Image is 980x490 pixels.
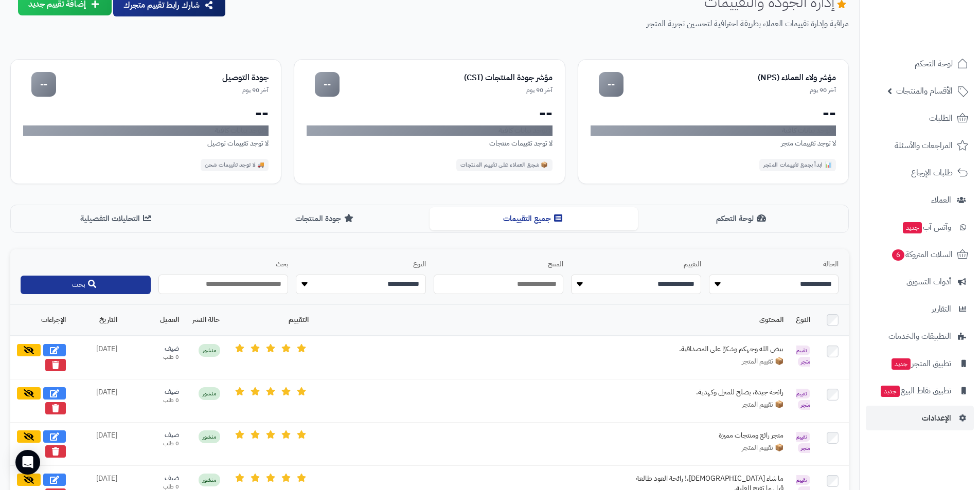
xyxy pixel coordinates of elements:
[866,351,974,376] a: تطبيق المتجرجديد
[880,384,951,398] span: تطبيق نقاط البيع
[15,450,40,475] div: Open Intercom Messenger
[23,138,269,149] div: لا توجد تقييمات توصيل
[866,215,974,240] a: وآتس آبجديد
[790,305,816,336] th: النوع
[123,305,185,336] th: العميل
[906,275,951,289] span: أدوات التسويق
[866,269,974,294] a: أدوات التسويق
[56,86,269,95] div: آخر 90 يوم
[922,411,951,425] span: الإعدادات
[866,378,974,403] a: تطبيق نقاط البيعجديد
[890,356,951,371] span: تطبيق المتجر
[888,329,951,343] span: التطبيقات والخدمات
[629,430,783,441] div: متجر رائع ومنتجات مميزة
[866,242,974,267] a: السلات المتروكة6
[226,305,315,336] th: التقييم
[340,86,552,95] div: آخر 90 يوم
[340,72,552,84] div: مؤشر جودة المنتجات (CSI)
[623,72,836,84] div: مؤشر ولاء العملاء (NPS)
[742,400,783,410] span: 📦 تقييم المتجر
[796,389,810,410] span: تقييم متجر
[709,260,839,269] label: الحالة
[932,302,951,316] span: التقارير
[866,406,974,430] a: الإعدادات
[235,18,849,30] p: مراقبة وإدارة تقييمات العملاء بطريقة احترافية لتحسين تجربة المتجر
[199,430,220,443] span: منشور
[315,305,790,336] th: المحتوى
[929,111,953,125] span: الطلبات
[866,106,974,131] a: الطلبات
[599,72,623,97] div: --
[10,305,72,336] th: الإجراءات
[199,344,220,357] span: منشور
[130,440,179,448] div: 0 طلب
[866,160,974,185] a: طلبات الإرجاع
[591,125,836,136] div: لا توجد بيانات كافية
[201,159,269,171] div: 🚚 لا توجد تقييمات شحن
[796,432,810,453] span: تقييم متجر
[296,260,426,269] label: النوع
[591,105,836,121] div: --
[866,133,974,158] a: المراجعات والأسئلة
[931,193,951,207] span: العملاء
[72,336,123,379] td: [DATE]
[130,344,179,354] div: ضيف
[23,125,269,136] div: لا توجد بيانات كافية
[866,297,974,321] a: التقارير
[72,379,123,422] td: [DATE]
[130,387,179,397] div: ضيف
[199,387,220,400] span: منشور
[456,159,553,171] div: 📦 شجع العملاء على تقييم المنتجات
[623,86,836,95] div: آخر 90 يوم
[72,305,123,336] th: التاريخ
[130,396,179,405] div: 0 طلب
[591,138,836,149] div: لا توجد تقييمات متجر
[23,105,269,121] div: --
[895,138,953,153] span: المراجعات والأسئلة
[307,125,552,136] div: لا توجد بيانات كافية
[571,260,701,269] label: التقييم
[13,207,221,230] button: التحليلات التفصيلية
[315,72,340,97] div: --
[72,422,123,465] td: [DATE]
[742,443,783,453] span: 📦 تقييم المتجر
[158,260,289,269] label: بحث
[915,57,953,71] span: لوحة التحكم
[185,305,226,336] th: حالة النشر
[891,247,953,262] span: السلات المتروكة
[199,474,220,486] span: منشور
[759,159,836,171] div: 📊 ابدأ بجمع تقييمات المتجر
[56,72,269,84] div: جودة التوصيل
[742,356,783,367] span: 📦 تقييم المتجر
[430,207,638,230] button: جميع التقييمات
[221,207,430,230] button: جودة المنتجات
[130,353,179,361] div: 0 طلب
[629,387,783,397] div: رائحة جيدة، يصلح للمنزل وكهدية.
[130,430,179,440] div: ضيف
[903,222,922,233] span: جديد
[31,72,56,97] div: --
[911,166,953,180] span: طلبات الإرجاع
[130,474,179,483] div: ضيف
[866,188,974,212] a: العملاء
[629,344,783,354] div: بيض الله وجهكم وشكرًا على المصداقية.
[307,105,552,121] div: --
[434,260,564,269] label: المنتج
[892,358,911,370] span: جديد
[866,51,974,76] a: لوحة التحكم
[307,138,552,149] div: لا توجد تقييمات منتجات
[892,249,904,261] span: 6
[866,324,974,349] a: التطبيقات والخدمات
[21,276,151,294] button: بحث
[638,207,846,230] button: لوحة التحكم
[896,84,953,98] span: الأقسام والمنتجات
[881,386,900,397] span: جديد
[902,220,951,234] span: وآتس آب
[796,346,810,367] span: تقييم متجر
